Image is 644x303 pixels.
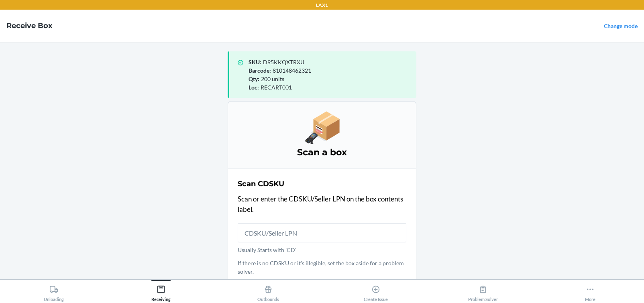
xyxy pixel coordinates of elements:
div: Problem Solver [468,282,498,302]
button: More [537,280,644,302]
p: Usually Starts with 'CD' [238,246,406,254]
h4: Receive Box [6,20,53,31]
h2: Scan CDSKU [238,179,284,189]
p: Scan or enter the CDSKU/Seller LPN on the box contents label. [238,194,406,214]
span: Barcode : [249,67,271,74]
input: Usually Starts with 'CD' [238,223,406,242]
h3: Scan a box [238,146,406,159]
div: More [585,282,595,302]
span: 810148462321 [273,67,311,74]
a: Change mode [604,22,638,29]
span: SKU : [249,59,261,65]
span: Qty : [249,75,259,82]
button: Receiving [107,280,214,302]
button: Create Issue [322,280,429,302]
div: Unloading [44,282,64,302]
p: If there is no CDSKU or it's illegible, set the box aside for a problem solver. [238,259,406,276]
p: LAX1 [316,2,328,9]
span: RECART001 [261,84,292,91]
span: 200 units [261,75,284,82]
div: Create Issue [364,282,388,302]
button: Problem Solver [429,280,536,302]
span: Loc : [249,84,259,91]
span: D95KKQXTRXU [263,59,304,65]
div: Receiving [151,282,171,302]
div: Outbounds [257,282,279,302]
button: Outbounds [215,280,322,302]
